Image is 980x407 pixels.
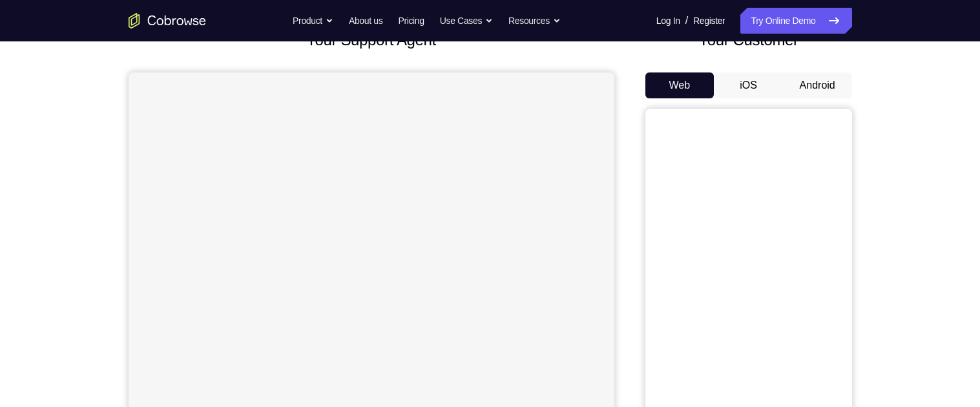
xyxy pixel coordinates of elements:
button: iOS [714,72,783,98]
button: Product [293,8,333,34]
a: Go to the home page [129,13,206,28]
a: About us [349,8,382,34]
a: Pricing [398,8,424,34]
button: Android [783,72,852,98]
span: / [685,13,688,28]
a: Register [693,8,725,34]
button: Web [645,72,714,98]
a: Try Online Demo [740,8,851,34]
button: Use Cases [440,8,493,34]
a: Log In [656,8,680,34]
button: Resources [508,8,561,34]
